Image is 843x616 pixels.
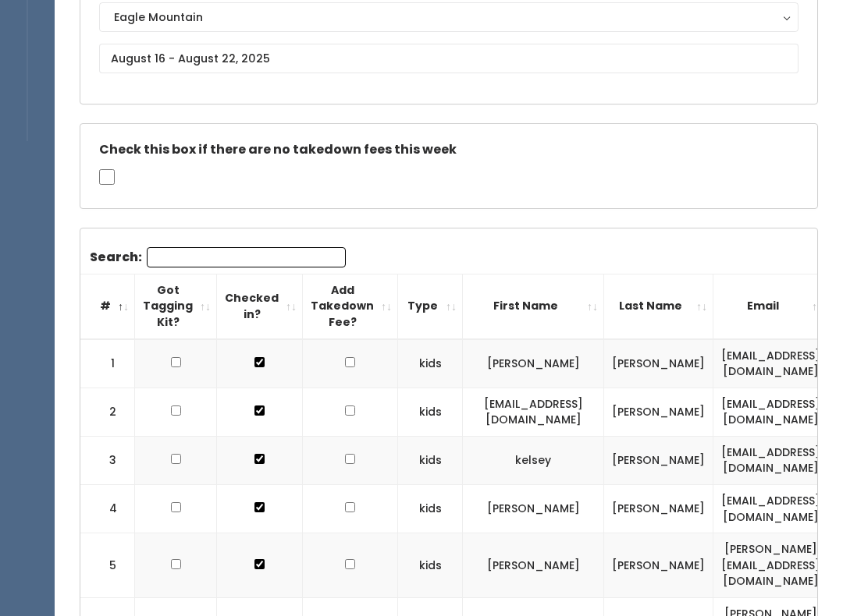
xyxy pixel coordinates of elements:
td: 4 [80,485,135,533]
th: Last Name: activate to sort column ascending [604,274,713,338]
td: [PERSON_NAME] [604,339,713,388]
td: 3 [80,436,135,484]
td: [EMAIL_ADDRESS][DOMAIN_NAME] [713,339,829,388]
h5: Check this box if there are no takedown fees this week [99,143,799,157]
th: Got Tagging Kit?: activate to sort column ascending [135,274,217,338]
th: Checked in?: activate to sort column ascending [217,274,303,338]
td: [EMAIL_ADDRESS][DOMAIN_NAME] [713,485,829,533]
td: [EMAIL_ADDRESS][DOMAIN_NAME] [713,388,829,436]
th: Add Takedown Fee?: activate to sort column ascending [303,274,398,338]
td: [PERSON_NAME] [604,436,713,484]
td: kids [398,436,463,484]
td: [PERSON_NAME] [604,388,713,436]
button: Eagle Mountain [99,2,799,32]
td: [PERSON_NAME] [463,339,604,388]
input: August 16 - August 22, 2025 [99,44,799,73]
th: First Name: activate to sort column ascending [463,274,604,338]
td: [PERSON_NAME] [463,485,604,533]
td: kids [398,339,463,388]
td: 5 [80,533,135,598]
td: 2 [80,388,135,436]
td: kids [398,485,463,533]
td: [PERSON_NAME][EMAIL_ADDRESS][DOMAIN_NAME] [713,533,829,598]
td: 1 [80,339,135,388]
div: Eagle Mountain [114,9,784,26]
input: Search: [147,247,346,267]
td: kids [398,533,463,598]
td: [PERSON_NAME] [463,533,604,598]
td: [PERSON_NAME] [604,533,713,598]
td: kelsey [463,436,604,484]
th: Email: activate to sort column ascending [713,274,829,338]
td: kids [398,388,463,436]
th: Type: activate to sort column ascending [398,274,463,338]
td: [EMAIL_ADDRESS][DOMAIN_NAME] [463,388,604,436]
label: Search: [90,247,346,267]
td: [PERSON_NAME] [604,485,713,533]
th: #: activate to sort column descending [80,274,135,338]
td: [EMAIL_ADDRESS][DOMAIN_NAME] [713,436,829,484]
